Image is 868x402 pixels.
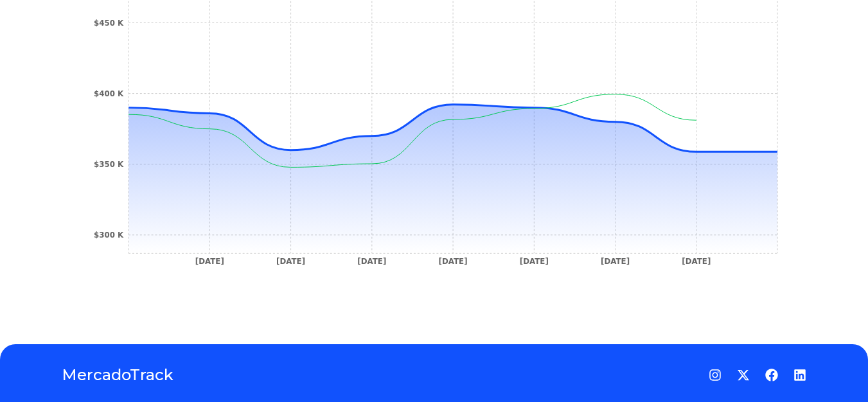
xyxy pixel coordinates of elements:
[601,257,630,266] tspan: [DATE]
[682,257,711,266] tspan: [DATE]
[357,257,386,266] tspan: [DATE]
[276,257,305,266] tspan: [DATE]
[765,369,778,381] a: Facebook
[62,365,173,385] a: MercadoTrack
[793,369,806,381] a: LinkedIn
[94,231,124,240] tspan: $300 K
[709,369,722,381] a: Instagram
[520,257,549,266] tspan: [DATE]
[439,257,468,266] tspan: [DATE]
[94,19,124,28] tspan: $450 K
[94,160,124,169] tspan: $350 K
[195,257,224,266] tspan: [DATE]
[737,369,750,381] a: Twitter
[94,89,124,98] tspan: $400 K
